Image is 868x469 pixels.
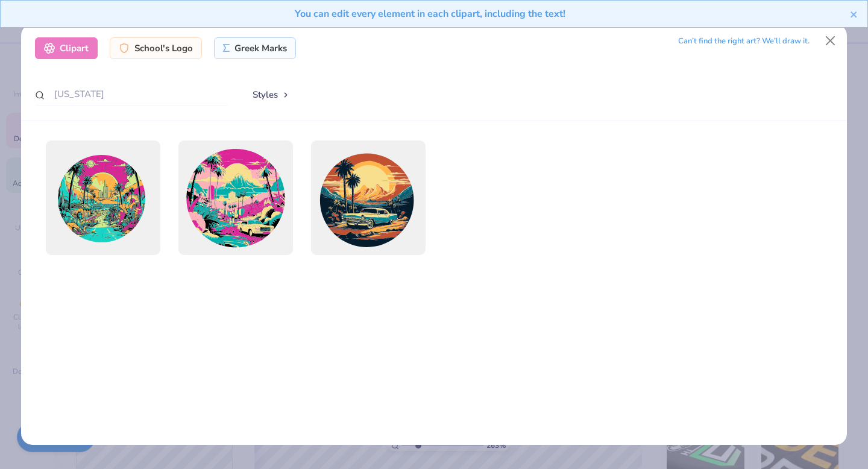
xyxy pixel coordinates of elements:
div: Can’t find the right art? We’ll draw it. [678,31,810,52]
div: You can edit every element in each clipart, including the text! [10,7,850,21]
div: Greek Marks [214,37,297,59]
button: Styles [240,83,303,106]
button: Close [819,30,842,52]
div: Clipart [35,37,98,59]
input: Search by name [35,83,228,105]
div: School's Logo [110,37,202,59]
button: close [850,7,858,21]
